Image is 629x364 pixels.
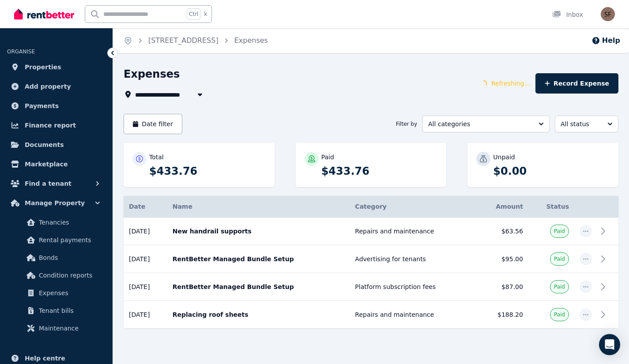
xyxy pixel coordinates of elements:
a: Maintenance [11,319,102,337]
span: Maintenance [39,323,98,334]
button: Date filter [124,114,182,134]
span: Paid [554,283,565,290]
p: $0.00 [493,164,610,178]
a: Payments [7,97,105,115]
a: Documents [7,136,105,154]
p: Paid [321,153,334,161]
img: RentBetter [14,8,74,21]
a: Rental payments [11,231,102,249]
button: All status [555,116,618,132]
td: [DATE] [124,218,167,245]
a: Add property [7,78,105,95]
span: Ctrl [187,8,200,20]
td: $63.56 [476,218,528,245]
img: Scott Ferguson [601,7,615,21]
span: Marketplace [25,159,68,169]
span: Rental payments [39,235,98,245]
span: Properties [25,62,61,72]
button: Manage Property [7,194,105,212]
span: Documents [25,139,64,150]
th: Status [528,196,574,218]
button: Record Expense [535,73,618,94]
span: ORGANISE [7,49,35,55]
span: Paid [554,255,565,263]
p: New handrail supports [173,227,345,236]
p: $433.76 [149,164,266,178]
td: Repairs and maintenance [350,218,476,245]
button: Find a tenant [7,175,105,192]
a: Expenses [11,284,102,302]
div: Open Intercom Messenger [599,334,620,355]
p: RentBetter Managed Bundle Setup [173,282,345,291]
a: Bonds [11,249,102,266]
span: Expenses [39,288,98,298]
td: Advertising for tenants [350,245,476,273]
td: $87.00 [476,273,528,301]
div: Inbox [552,10,583,19]
nav: Breadcrumb [113,28,279,53]
p: Unpaid [493,153,515,161]
span: Tenant bills [39,305,98,316]
span: Finance report [25,120,76,131]
span: All status [561,120,600,128]
a: Properties [7,58,105,76]
td: [DATE] [124,245,167,273]
td: [DATE] [124,273,167,301]
p: Total [149,153,164,161]
a: [STREET_ADDRESS] [148,36,218,45]
th: Date [124,196,167,218]
span: Refreshing... [491,79,530,88]
h1: Expenses [124,67,180,81]
span: Help centre [25,353,65,364]
span: Paid [554,228,565,235]
button: Help [591,35,620,46]
td: Platform subscription fees [350,273,476,301]
span: Condition reports [39,270,98,281]
td: [DATE] [124,301,167,329]
button: All categories [422,116,550,132]
a: Expenses [234,36,268,45]
td: $95.00 [476,245,528,273]
span: Tenancies [39,217,98,228]
span: Bonds [39,252,98,263]
a: Tenancies [11,214,102,231]
th: Name [167,196,350,218]
td: $188.20 [476,301,528,329]
span: Payments [25,101,59,111]
span: Filter by [396,120,417,128]
span: Manage Property [25,198,85,208]
th: Amount [476,196,528,218]
p: $433.76 [321,164,438,178]
span: k [204,11,207,18]
span: Add property [25,81,71,92]
th: Category [350,196,476,218]
span: Paid [554,311,565,318]
a: Tenant bills [11,302,102,319]
td: Repairs and maintenance [350,301,476,329]
p: Replacing roof sheets [173,310,345,319]
a: Marketplace [7,155,105,173]
a: Finance report [7,116,105,134]
span: All categories [428,120,531,128]
a: Condition reports [11,266,102,284]
p: RentBetter Managed Bundle Setup [173,255,345,263]
span: Find a tenant [25,178,72,189]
